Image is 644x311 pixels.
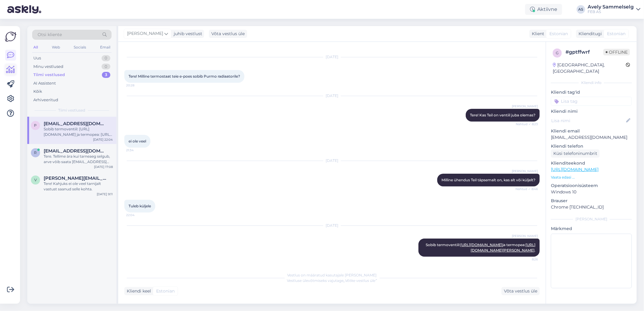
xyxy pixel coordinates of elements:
img: Askly Logo [5,31,16,42]
span: 8:26 [515,257,538,262]
div: Kliendi info [551,80,632,85]
div: Klienditugi [576,31,602,37]
span: risto@datafox.ee [44,148,107,154]
p: Brauser [551,198,632,204]
p: Operatsioonisüsteem [551,182,632,189]
div: [DATE] 22:04 [93,137,113,142]
span: v [34,178,37,182]
div: Võta vestlus üle [501,287,540,295]
p: Märkmed [551,226,632,232]
span: Nähtud ✓ 8:46 [515,187,538,191]
div: Email [99,43,112,51]
a: Avely SammelselgFEB AS [588,5,640,14]
div: FEB AS [588,9,634,14]
div: Web [51,43,61,51]
span: Milline ühendus Teil täpsemalt on, kas alt või küljelt? [441,178,535,182]
div: 0 [102,55,110,61]
span: [PERSON_NAME] [512,104,538,109]
div: Arhiveeritud [33,97,58,103]
div: [PERSON_NAME] [551,216,632,222]
span: Tiimi vestlused [59,108,86,113]
span: 20:28 [126,83,149,88]
div: [DATE] 17:08 [94,165,113,169]
div: [DATE] [124,54,540,60]
p: Kliendi email [551,128,632,134]
span: [PERSON_NAME] [512,234,538,238]
div: [GEOGRAPHIC_DATA], [GEOGRAPHIC_DATA] [553,62,626,75]
p: Windows 10 [551,189,632,195]
p: Vaata edasi ... [551,175,632,180]
div: Võta vestlus üle [209,30,247,38]
div: Kliendi keel [124,288,151,294]
div: Avely Sammelselg [588,5,634,9]
div: Kõik [33,89,42,95]
span: p [34,123,37,128]
span: [PERSON_NAME] [127,30,163,37]
span: Otsi kliente [38,32,62,38]
span: Tere! Kas Teil on ventiil juba olemas? [470,113,535,117]
p: Kliendi nimi [551,108,632,115]
span: Tuleb küljele [129,204,151,208]
span: Tere! Milline termostaat teie e-poes sobib Purmo radiaatorile? [129,74,240,79]
div: 0 [102,64,110,70]
span: Vestlus on määratud kasutajale [PERSON_NAME] [287,273,377,277]
div: # gptffwrf [565,48,603,56]
div: AS [577,5,585,14]
span: Estonian [607,31,626,37]
span: 22:04 [126,213,149,217]
div: Uus [33,55,41,61]
div: [DATE] [124,223,540,228]
span: Estonian [156,288,175,294]
div: [DATE] [124,158,540,163]
span: Sobib termoventiil: ja termopea: . [426,242,535,252]
span: r [34,150,37,155]
div: Socials [72,43,87,51]
span: 21:34 [126,148,149,152]
div: 3 [102,72,110,78]
div: [DATE] 9:11 [97,192,113,196]
a: [URL][DOMAIN_NAME] [551,167,599,172]
i: „Võtke vestlus üle” [344,278,377,283]
div: Tere! Kahjuks ei ole veel tarnijalt vastust saanud selle kohta. [44,181,113,192]
div: AI Assistent [33,80,56,86]
input: Lisa nimi [551,117,625,124]
div: [DATE] [124,93,540,99]
span: ei ole veel [129,139,146,143]
p: Kliendi telefon [551,143,632,149]
span: Estonian [549,31,568,37]
div: Klient [529,31,544,37]
span: [PERSON_NAME] [512,169,538,173]
div: All [32,43,39,51]
span: pia.varik@outlook.com [44,121,107,126]
div: Minu vestlused [33,64,63,70]
p: Klienditeekond [551,160,632,166]
div: Küsi telefoninumbrit [551,149,600,158]
div: Tere. Tellime ära kui tarneaeg selgub, arve võib saata [EMAIL_ADDRESS][DOMAIN_NAME] e-mailile. [44,154,113,165]
span: Vestluse ülevõtmiseks vajutage [287,278,377,283]
input: Lisa tag [551,97,632,106]
p: Chrome [TECHNICAL_ID] [551,204,632,210]
p: Kliendi tag'id [551,89,632,95]
span: Offline [603,49,630,55]
div: Tiimi vestlused [33,72,65,78]
span: g [556,51,559,55]
div: Aktiivne [525,4,562,15]
a: [URL][DOMAIN_NAME] [460,242,502,247]
p: [EMAIL_ADDRESS][DOMAIN_NAME] [551,134,632,141]
span: viktor@huum.eu [44,176,107,181]
div: juhib vestlust [171,31,202,37]
div: Sobib termoventiil: [URL][DOMAIN_NAME] ja termopea: [URL][DOMAIN_NAME][PERSON_NAME] . [44,126,113,137]
span: Nähtud ✓ 8:23 [515,122,538,126]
